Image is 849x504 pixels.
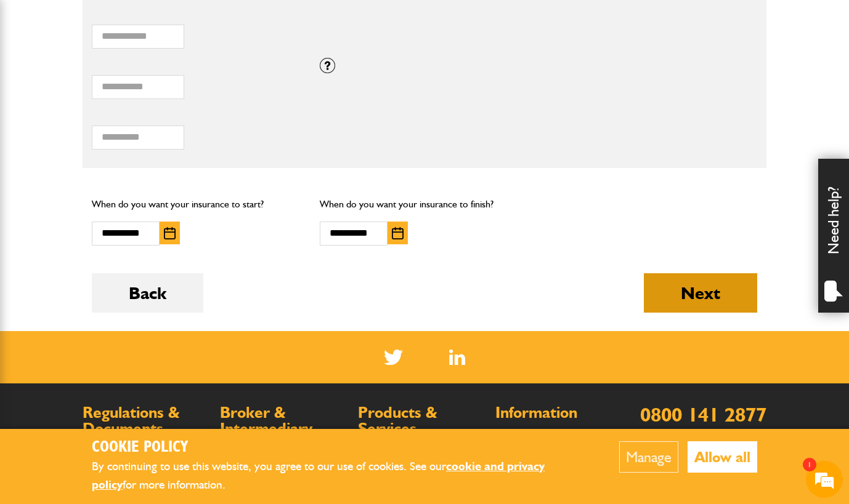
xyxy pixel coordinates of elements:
[16,300,207,337] div: 9:35 AM
[83,405,208,436] h2: Regulations & Documents
[211,343,225,353] span: End chat
[220,405,345,436] h2: Broker & Intermediary
[92,438,582,457] h2: Cookie Policy
[202,6,232,36] div: Minimize live chat window
[803,458,816,471] em: 1
[384,350,403,365] img: Twitter
[195,374,207,386] span: Send voice message
[644,273,757,313] button: Next
[92,273,203,313] button: Back
[449,350,466,365] a: LinkedIn
[43,196,216,237] span: IVE TYPED IN 38000 FOR VALUE OF EQUIPMENT AND 276 FOR THE COST IS THIS OK
[25,305,198,332] span: Have I answered all of your questions [DATE]?
[34,191,225,242] div: 9:34 AM
[6,358,235,402] textarea: Type your message and hit 'Enter'
[320,196,529,212] p: When do you want your insurance to finish?
[688,441,757,473] button: Allow all
[619,441,678,473] button: Manage
[358,405,483,436] h2: Products & Services
[25,266,198,293] span: Yes, it should work with them as whole numbers. Please let me know if not
[21,249,225,258] div: [PERSON_NAME]
[164,227,176,239] img: Choose date
[449,350,466,365] img: Linked In
[92,196,301,212] p: When do you want your insurance to start?
[213,374,225,386] span: Attach a file
[25,100,198,167] span: The system will only accept a whole number and won't accept if a pound sign has been entered. Ple...
[196,343,205,353] span: More actions
[16,95,207,172] div: 9:30 AM
[818,159,849,313] div: Need help?
[14,68,32,86] div: Navigation go back
[92,457,582,495] p: By continuing to use this website, you agree to our use of cookies. See our for more information.
[21,180,219,189] div: [PERSON_NAME]
[495,405,620,421] h2: Information
[83,69,225,85] div: Mitchell Thomason
[16,261,207,298] div: 9:34 AM
[640,402,766,426] a: 0800 141 2877
[392,227,404,239] img: Choose date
